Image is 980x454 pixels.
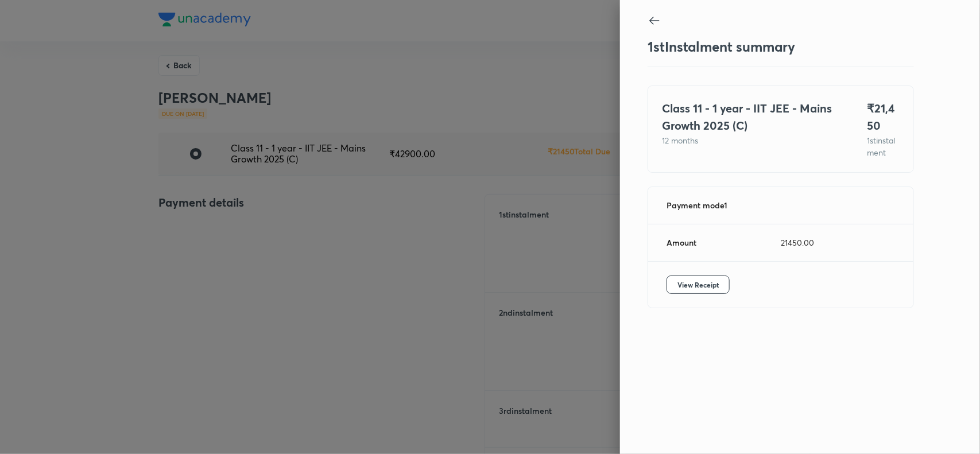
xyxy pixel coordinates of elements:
div: Payment mode 1 [667,201,781,210]
button: View Receipt [667,275,730,294]
div: Amount [667,238,781,247]
h3: 1 st Instalment summary [648,38,795,55]
p: 12 months [662,134,840,146]
h4: Class 11 - 1 year - IIT JEE - Mains Growth 2025 (C) [662,100,840,134]
h4: ₹ 21,450 [867,100,900,134]
span: View Receipt [677,279,719,290]
p: 1 st instalment [867,134,900,158]
div: 21450.00 [781,238,895,247]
